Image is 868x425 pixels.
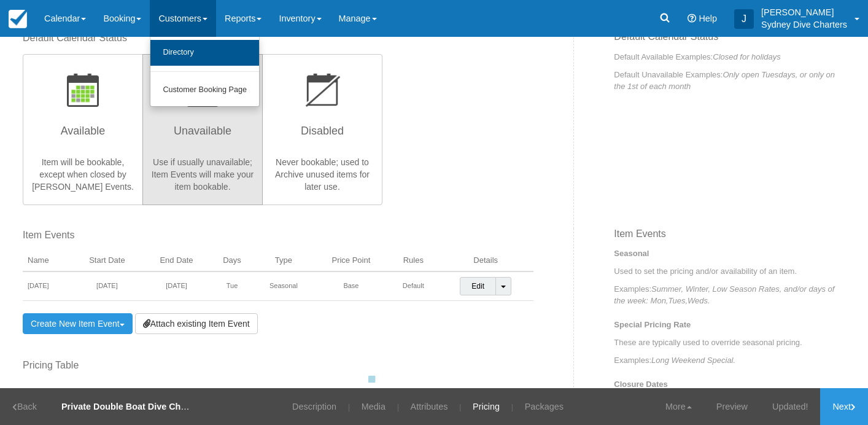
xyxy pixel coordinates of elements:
[210,250,254,272] th: Days
[31,156,135,193] p: Item will be bookable, except when closed by [PERSON_NAME] Events.
[713,52,781,61] em: Closed for holidays
[23,250,71,272] th: Name
[463,388,509,425] a: Pricing
[270,119,374,150] h3: Disabled
[614,51,845,63] p: Default Available Examples:
[614,228,845,248] h3: Item Events
[254,250,314,272] th: Type
[734,9,754,29] div: J
[71,250,142,272] th: Start Date
[254,271,314,301] td: Seasonal
[614,337,845,348] p: These are typically used to override seasonal pricing.
[614,320,691,329] strong: Special Pricing Rate
[150,77,259,103] a: Customer Booking Page
[23,271,71,301] td: [DATE]
[283,388,346,425] a: Description
[150,37,260,107] ul: Customers
[438,250,533,272] th: Details
[135,313,258,334] a: Attach existing Item Event
[150,156,255,193] p: Use if usually unavailable; Item Events will make your item bookable.
[614,265,845,277] p: Used to set the pricing and/or availability of an item.
[142,54,263,205] button: Unavailable Use if usually unavailable; Item Events will make your item bookable.
[704,388,760,425] a: Preview
[210,271,254,301] td: Tue
[150,40,259,66] a: Directory
[614,283,845,306] p: Examples:
[23,313,133,334] a: Create New Item Event
[23,54,143,205] button: Available Item will be bookable, except when closed by [PERSON_NAME] Events.
[614,70,835,91] em: Only open Tuesdays, or only on the 1st of each month
[23,228,533,243] label: Item Events
[389,250,438,272] th: Rules
[31,119,135,150] h3: Available
[313,250,389,272] th: Price Point
[23,31,533,45] label: Default Calendar Status
[699,14,717,23] span: Help
[820,388,868,425] a: Next
[352,388,395,425] a: Media
[651,356,735,365] em: Long Weekend Special.
[67,73,99,107] img: wizard-default-status-available-icon.png
[614,354,845,366] p: Examples:
[688,14,696,23] i: Help
[614,284,834,305] em: Summer, Winter, Low Season Rates, and/or days of the week: Mon,Tues,Weds.
[270,156,374,193] p: Never bookable; used to Archive unused items for later use.
[460,277,496,295] a: Edit
[304,73,341,107] img: wizard-default-status-disabled-icon.png
[143,271,211,301] td: [DATE]
[61,402,524,411] strong: Private Double Boat Dive Charter - 8am Departure [GEOGRAPHIC_DATA] Public Wharf - No Hire Gear In...
[150,119,255,150] h3: Unavailable
[143,250,211,272] th: End Date
[313,271,389,301] td: Base
[653,388,704,425] a: More
[214,375,529,396] strong: Private Charter
[389,271,438,301] td: Default
[760,388,820,425] a: Updated!
[614,31,845,51] h3: Default Calendar Status
[614,69,845,92] p: Default Unavailable Examples:
[71,271,142,301] td: [DATE]
[761,6,847,18] p: [PERSON_NAME]
[761,18,847,31] p: Sydney Dive Charters
[516,388,573,425] a: Packages
[614,380,667,389] strong: Closure Dates
[9,10,27,28] img: checkfront-main-nav-mini-logo.png
[23,359,533,373] label: Pricing Table
[262,54,382,205] button: Disabled Never bookable; used to Archive unused items for later use.
[401,388,457,425] a: Attributes
[614,249,649,258] strong: Seasonal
